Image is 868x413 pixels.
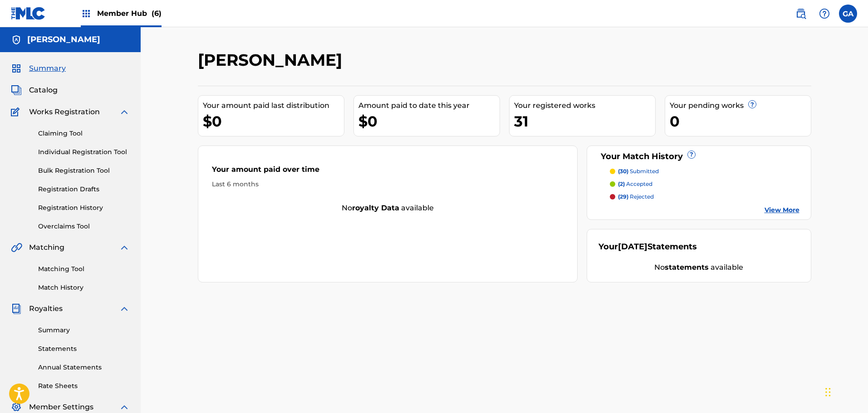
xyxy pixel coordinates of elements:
a: Annual Statements [38,363,130,372]
h5: Fernando Sierra [27,34,100,45]
p: submitted [618,167,659,175]
div: Amount paid to date this year [358,100,500,111]
a: Claiming Tool [38,129,130,138]
span: (30) [618,168,628,175]
iframe: Chat Widget [823,369,868,413]
a: Registration Drafts [38,185,130,194]
div: $0 [203,111,344,131]
span: Royalties [29,303,63,314]
div: $0 [358,111,500,131]
div: Your Statements [598,241,697,253]
h2: [PERSON_NAME] [198,50,347,70]
div: Help [815,5,834,23]
iframe: Resource Center [843,272,868,345]
img: expand [119,402,130,413]
div: User Menu [839,5,857,23]
span: (2) [618,180,625,187]
a: Rate Sheets [38,381,130,391]
div: No available [198,203,578,214]
span: [DATE] [618,242,647,252]
a: Summary [38,326,130,335]
div: Last 6 months [212,180,564,189]
span: Summary [29,63,66,74]
p: accepted [618,180,652,188]
span: ? [688,151,695,158]
span: Works Registration [29,107,100,117]
a: Statements [38,344,130,354]
div: No available [598,262,799,273]
img: Accounts [11,34,22,45]
a: Public Search [792,5,810,23]
a: Bulk Registration Tool [38,166,130,175]
a: (2) accepted [610,180,799,188]
span: Matching [29,242,64,253]
a: Match History [38,283,130,292]
img: search [795,8,806,19]
a: View More [765,205,799,215]
div: Your amount paid last distribution [203,100,344,111]
a: (30) submitted [610,167,799,175]
img: Matching [11,242,22,253]
img: expand [119,242,130,253]
span: Catalog [29,85,58,96]
img: Works Registration [11,107,23,117]
span: Member Settings [29,402,93,413]
div: Drag [825,379,831,406]
strong: royalty data [352,204,399,212]
a: SummarySummary [11,63,66,74]
span: (6) [152,9,162,18]
div: Your Match History [598,151,799,163]
a: Registration History [38,203,130,213]
img: Member Settings [11,402,22,413]
span: (29) [618,193,628,200]
div: Your amount paid over time [212,164,564,180]
strong: statements [665,263,709,272]
div: 31 [514,111,655,131]
img: Royalties [11,303,22,314]
img: Top Rightsholders [81,8,92,19]
img: expand [119,303,130,314]
a: CatalogCatalog [11,85,58,96]
img: Catalog [11,85,22,96]
div: Your registered works [514,100,655,111]
img: help [819,8,830,19]
span: ? [749,101,756,108]
img: MLC Logo [11,7,46,20]
img: Summary [11,63,22,74]
div: 0 [670,111,811,131]
a: Matching Tool [38,264,130,274]
a: (29) rejected [610,193,799,201]
p: rejected [618,193,654,201]
a: Individual Registration Tool [38,147,130,157]
a: Overclaims Tool [38,222,130,231]
img: expand [119,107,130,117]
span: Member Hub [97,8,162,19]
div: Your pending works [670,100,811,111]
